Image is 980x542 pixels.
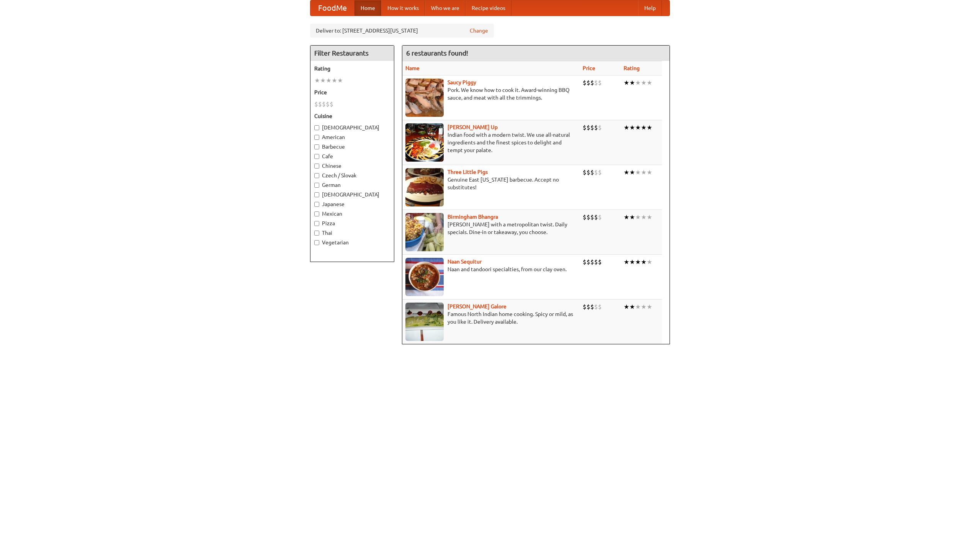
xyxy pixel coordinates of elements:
[314,112,390,120] h5: Cuisine
[586,168,590,177] li: $
[470,27,488,34] a: Change
[405,303,444,341] img: currygalore.jpg
[405,258,444,296] img: naansequitur.jpg
[405,265,577,273] p: Naan and tandoori specialties, from our clay oven.
[405,168,444,206] img: littlepigs.jpg
[629,213,635,221] li: ★
[647,123,652,132] li: ★
[629,258,635,266] li: ★
[583,79,586,87] li: $
[629,303,635,311] li: ★
[314,181,390,189] label: German
[647,79,652,87] li: ★
[635,258,641,266] li: ★
[314,172,390,179] label: Czech / Slovak
[314,144,319,149] input: Barbecue
[314,173,319,178] input: Czech / Slovak
[594,79,598,87] li: $
[405,131,577,154] p: Indian food with a modern twist. We use all-natural ingredients and the finest spices to delight ...
[629,79,635,87] li: ★
[583,303,586,311] li: $
[638,0,662,16] a: Help
[314,219,390,227] label: Pizza
[590,258,594,266] li: $
[635,303,641,311] li: ★
[641,168,647,177] li: ★
[590,123,594,132] li: $
[624,79,629,87] li: ★
[635,213,641,221] li: ★
[448,303,506,309] a: [PERSON_NAME] Galore
[425,0,465,16] a: Who we are
[322,100,326,108] li: $
[590,79,594,87] li: $
[310,0,354,16] a: FoodMe
[332,76,337,85] li: ★
[314,133,390,141] label: American
[641,303,647,311] li: ★
[405,213,444,251] img: bhangra.jpg
[629,123,635,132] li: ★
[326,76,332,85] li: ★
[624,303,629,311] li: ★
[594,123,598,132] li: $
[598,258,602,266] li: $
[448,214,498,220] b: Birmingham Bhangra
[314,239,390,246] label: Vegetarian
[594,168,598,177] li: $
[314,221,319,226] input: Pizza
[635,123,641,132] li: ★
[624,123,629,132] li: ★
[465,0,511,16] a: Recipe videos
[314,240,319,245] input: Vegetarian
[405,79,444,117] img: saucy.jpg
[330,100,333,108] li: $
[320,76,326,85] li: ★
[590,168,594,177] li: $
[314,76,320,85] li: ★
[590,213,594,221] li: $
[318,100,322,108] li: $
[586,123,590,132] li: $
[314,202,319,207] input: Japanese
[448,124,498,130] a: [PERSON_NAME] Up
[635,79,641,87] li: ★
[647,213,652,221] li: ★
[326,100,330,108] li: $
[314,88,390,96] h5: Price
[598,303,602,311] li: $
[590,303,594,311] li: $
[314,191,390,198] label: [DEMOGRAPHIC_DATA]
[314,135,319,140] input: American
[310,46,394,61] h4: Filter Restaurants
[583,213,586,221] li: $
[354,0,381,16] a: Home
[405,123,444,162] img: curryup.jpg
[647,168,652,177] li: ★
[594,258,598,266] li: $
[448,79,476,85] a: Saucy Piggy
[594,213,598,221] li: $
[314,211,319,216] input: Mexican
[624,213,629,221] li: ★
[314,154,319,159] input: Cafe
[586,213,590,221] li: $
[314,65,390,72] h5: Rating
[314,192,319,197] input: [DEMOGRAPHIC_DATA]
[624,65,640,71] a: Rating
[598,168,602,177] li: $
[314,183,319,188] input: German
[598,123,602,132] li: $
[641,79,647,87] li: ★
[586,303,590,311] li: $
[586,258,590,266] li: $
[448,259,482,265] a: Naan Sequitur
[598,79,602,87] li: $
[314,125,319,130] input: [DEMOGRAPHIC_DATA]
[448,169,488,175] a: Three Little Pigs
[405,65,420,71] a: Name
